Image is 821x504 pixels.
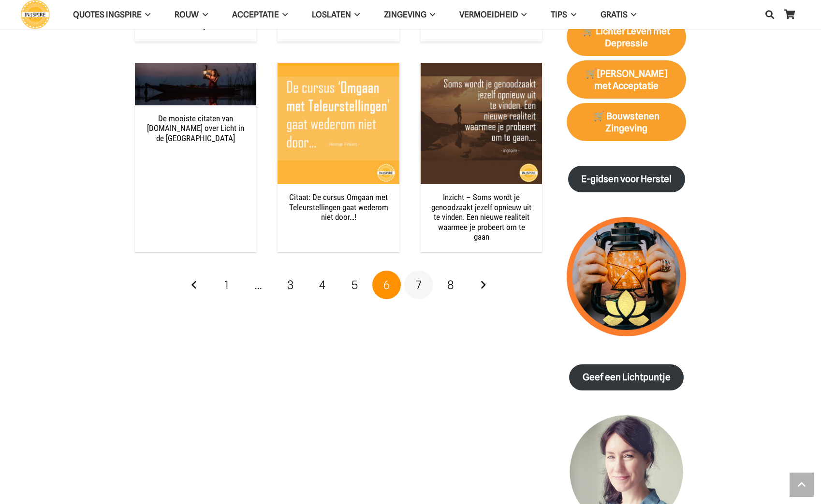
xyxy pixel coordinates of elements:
[224,278,229,292] span: 1
[551,10,567,19] span: TIPS
[760,2,779,27] a: Zoeken
[447,278,454,292] span: 8
[287,278,293,292] span: 3
[278,63,399,184] img: Citaat: De cursus Omgaan met Teleurstellingen gaat wederom niet door...!
[61,2,162,27] a: QUOTES INGSPIREQUOTES INGSPIRE Menu
[142,2,150,27] span: QUOTES INGSPIRE Menu
[308,271,337,300] a: Pagina 4
[220,2,300,27] a: AcceptatieAcceptatie Menu
[383,278,390,292] span: 6
[279,2,288,27] span: Acceptatie Menu
[447,2,539,27] a: VERMOEIDHEIDVERMOEIDHEID Menu
[289,192,388,222] a: Citaat: De cursus Omgaan met Teleurstellingen gaat wederom niet door…!
[372,2,447,27] a: ZingevingZingeving Menu
[567,103,686,142] a: 🛒 Bouwstenen Zingeving
[244,271,273,300] span: …
[421,63,542,184] a: Inzicht – Soms wordt je genoodzaakt jezelf opnieuw uit te vinden. Een nieuwe realiteit waarmee je...
[372,271,401,300] span: Pagina 6
[351,2,360,27] span: Loslaten Menu
[276,271,305,300] a: Pagina 3
[384,10,426,19] span: Zingeving
[459,10,518,19] span: VERMOEIDHEID
[212,271,241,300] a: Pagina 1
[588,2,648,27] a: GRATISGRATIS Menu
[278,63,399,184] a: Citaat: De cursus Omgaan met Teleurstellingen gaat wederom niet door…!
[581,173,672,185] strong: E-gidsen voor Herstel
[567,18,686,57] a: 🛒 Lichter Leven met Depressie
[586,68,667,91] strong: 🛒[PERSON_NAME] met Acceptatie
[567,2,576,27] span: TIPS Menu
[436,271,465,300] a: Pagina 8
[404,271,433,300] a: Pagina 7
[135,63,256,105] a: De mooiste citaten van ingspire.nl over Licht in de Duisternis
[628,2,636,27] span: GRATIS Menu
[567,60,686,99] a: 🛒[PERSON_NAME] met Acceptatie
[300,2,372,27] a: LoslatenLoslaten Menu
[73,10,142,19] span: QUOTES INGSPIRE
[421,63,542,184] img: Citaat van inge ingspire.nl over een nieuwe werkelijkheid accepteren: Soms wordt je genoodzaakt j...
[135,63,256,105] img: Lichtpuntjes spreuken rouwverwerking voor steun in verdrietige moeilijke tijden van ingspire.nl
[416,278,422,292] span: 7
[162,2,220,27] a: ROUWROUW Menu
[232,10,279,19] span: Acceptatie
[431,192,531,242] a: Inzicht – Soms wordt je genoodzaakt jezelf opnieuw uit te vinden. Een nieuwe realiteit waarmee je...
[567,217,686,336] img: lichtpuntjes voor in donkere tijden
[790,473,814,497] a: Terug naar top
[583,372,671,383] strong: Geef een Lichtpuntje
[352,278,358,292] span: 5
[147,114,244,143] a: De mooiste citaten van [DOMAIN_NAME] over Licht in de [GEOGRAPHIC_DATA]
[175,10,199,19] span: ROUW
[583,26,670,49] strong: 🛒 Lichter Leven met Depressie
[568,166,685,192] a: E-gidsen voor Herstel
[601,10,628,19] span: GRATIS
[319,278,325,292] span: 4
[518,2,527,27] span: VERMOEIDHEID Menu
[593,111,660,134] strong: 🛒 Bouwstenen Zingeving
[340,271,369,300] a: Pagina 5
[199,2,207,27] span: ROUW Menu
[569,364,684,391] a: Geef een Lichtpuntje
[312,10,351,19] span: Loslaten
[426,2,435,27] span: Zingeving Menu
[539,2,588,27] a: TIPSTIPS Menu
